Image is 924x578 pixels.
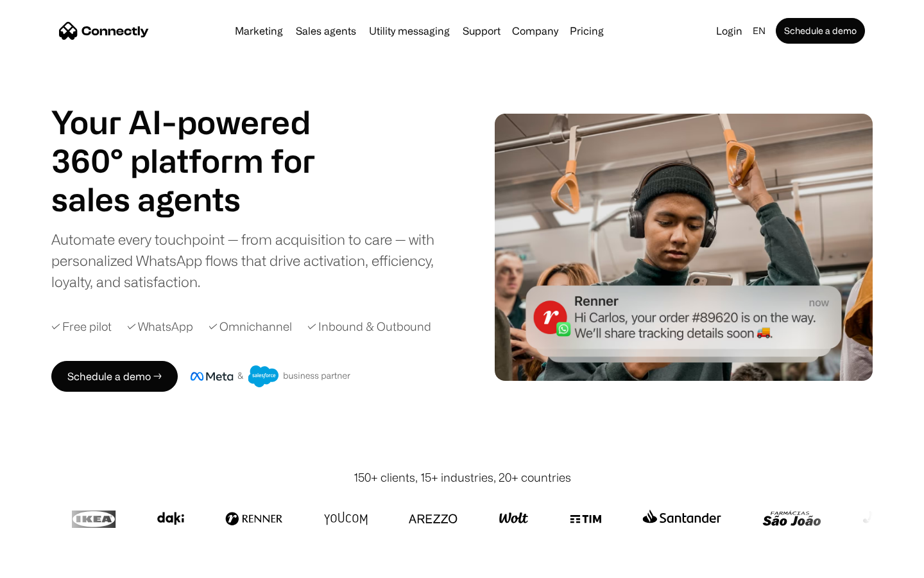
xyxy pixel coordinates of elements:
[512,22,558,40] div: Company
[51,361,178,392] a: Schedule a demo →
[565,26,609,36] a: Pricing
[753,22,766,40] div: en
[230,26,288,36] a: Marketing
[711,22,748,40] a: Login
[458,26,506,36] a: Support
[51,180,346,218] h1: sales agents
[51,229,456,292] div: Automate every touchpoint — from acquisition to care — with personalized WhatsApp flows that driv...
[307,318,431,335] div: ✓ Inbound & Outbound
[51,103,346,180] h1: Your AI-powered 360° platform for
[51,318,112,335] div: ✓ Free pilot
[209,318,292,335] div: ✓ Omnichannel
[127,318,193,335] div: ✓ WhatsApp
[776,18,865,44] a: Schedule a demo
[364,26,455,36] a: Utility messaging
[26,556,77,574] ul: Language list
[354,469,571,486] div: 150+ clients, 15+ industries, 20+ countries
[13,554,77,574] aside: Language selected: English
[191,365,351,387] img: Meta and Salesforce business partner badge.
[291,26,361,36] a: Sales agents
